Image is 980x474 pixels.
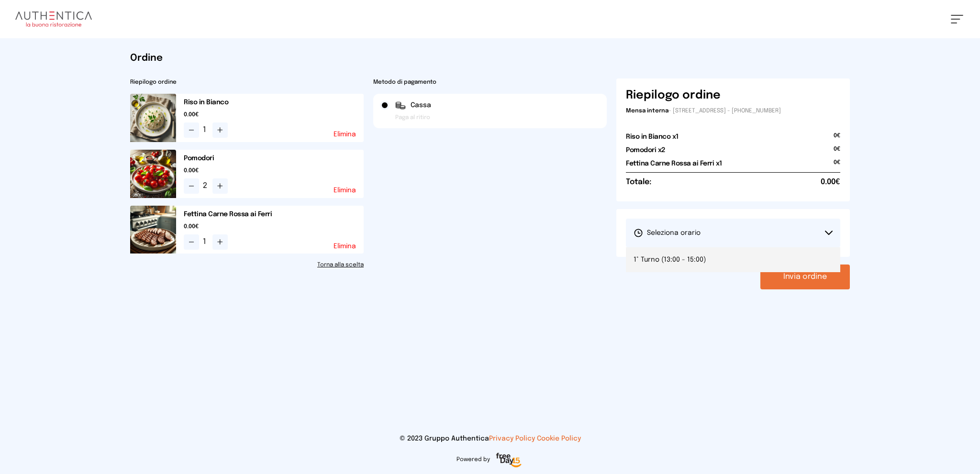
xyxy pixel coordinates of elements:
[626,219,840,247] button: Seleziona orario
[494,451,524,470] img: logo-freeday.3e08031.png
[15,434,965,443] p: © 2023 Gruppo Authentica
[634,228,701,238] span: Seleziona orario
[537,435,581,442] a: Cookie Policy
[489,435,535,442] a: Privacy Policy
[760,265,850,289] button: Invia ordine
[457,456,490,463] span: Powered by
[634,255,706,265] span: 1° Turno (13:00 - 15:00)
